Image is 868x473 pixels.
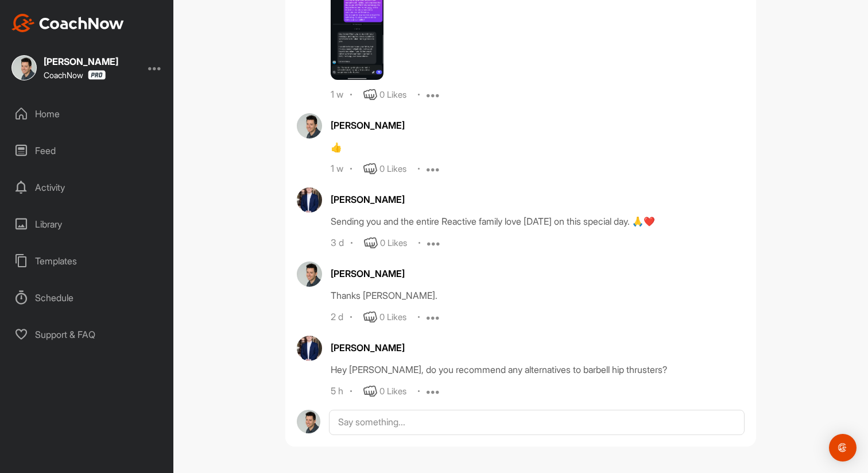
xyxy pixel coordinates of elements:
[331,163,343,175] div: 1 w
[297,187,322,213] img: avatar
[331,237,344,249] div: 3 d
[331,89,343,101] div: 1 w
[6,320,168,349] div: Support & FAQ
[297,113,322,139] img: avatar
[829,434,857,462] div: Open Intercom Messenger
[44,70,106,80] div: CoachNow
[331,289,745,302] div: Thanks [PERSON_NAME].
[379,311,406,324] div: 0 Likes
[379,163,406,176] div: 0 Likes
[6,210,168,239] div: Library
[6,99,168,128] div: Home
[297,336,322,361] img: avatar
[331,267,745,280] div: [PERSON_NAME]
[331,214,745,228] div: Sending you and the entire Reactive family love [DATE] on this special day. 🙏❤️
[331,341,745,355] div: [PERSON_NAME]
[88,70,106,80] img: CoachNow Pro
[6,283,168,312] div: Schedule
[11,14,124,32] img: CoachNow
[379,385,406,398] div: 0 Likes
[379,89,406,102] div: 0 Likes
[6,247,168,275] div: Templates
[6,136,168,165] div: Feed
[11,55,37,80] img: square_53ea0b01640867f1256abf4190216681.jpg
[297,262,322,287] img: avatar
[6,173,168,202] div: Activity
[380,237,407,250] div: 0 Likes
[331,193,745,206] div: [PERSON_NAME]
[331,140,745,154] div: 👍
[331,312,343,323] div: 2 d
[297,410,320,433] img: avatar
[331,386,343,397] div: 5 h
[331,363,745,376] div: Hey [PERSON_NAME], do you recommend any alternatives to barbell hip thrusters?
[44,57,118,66] div: [PERSON_NAME]
[331,118,745,132] div: [PERSON_NAME]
